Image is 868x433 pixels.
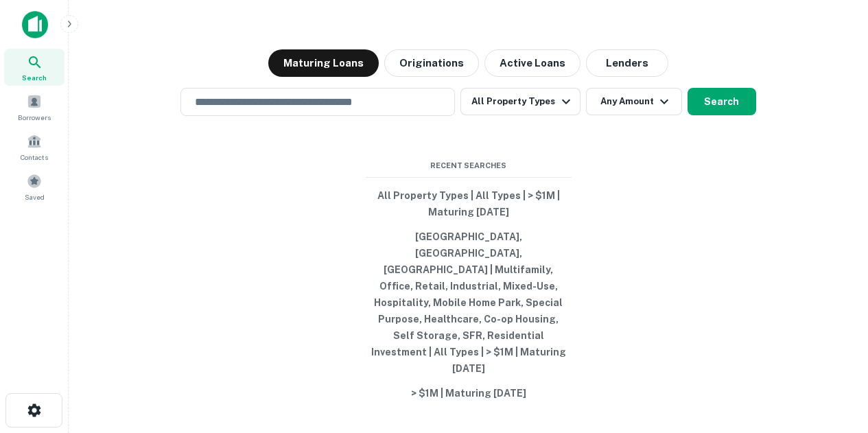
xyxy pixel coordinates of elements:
[4,89,64,126] a: Borrowers
[4,168,64,205] a: Saved
[460,88,580,115] button: All Property Types
[484,49,580,77] button: Active Loans
[366,224,572,381] button: [GEOGRAPHIC_DATA], [GEOGRAPHIC_DATA], [GEOGRAPHIC_DATA] | Multifamily, Office, Retail, Industrial...
[21,152,48,163] span: Contacts
[18,112,51,123] span: Borrowers
[586,88,682,115] button: Any Amount
[22,11,48,38] img: capitalize-icon.png
[366,183,572,224] button: All Property Types | All Types | > $1M | Maturing [DATE]
[25,191,45,202] span: Saved
[688,88,756,115] button: Search
[384,49,479,77] button: Originations
[366,381,572,406] button: > $1M | Maturing [DATE]
[799,323,868,389] iframe: Chat Widget
[4,128,64,165] a: Contacts
[22,72,47,83] span: Search
[586,49,668,77] button: Lenders
[4,49,64,86] a: Search
[268,49,379,77] button: Maturing Loans
[366,160,572,172] span: Recent Searches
